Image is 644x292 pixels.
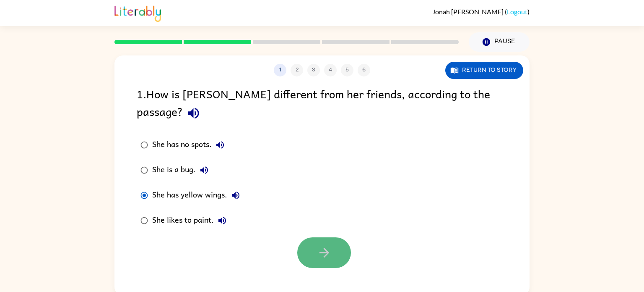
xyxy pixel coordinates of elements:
[152,187,244,204] div: She has yellow wings.
[432,8,530,16] div: ( )
[152,162,213,179] div: She is a bug.
[227,187,244,204] button: She has yellow wings.
[469,32,530,52] button: Pause
[274,64,286,76] button: 1
[152,137,229,153] div: She has no spots.
[432,8,505,16] span: Jonah [PERSON_NAME]
[196,162,213,179] button: She is a bug.
[214,212,231,229] button: She likes to paint.
[114,3,161,22] img: Literably
[212,137,229,153] button: She has no spots.
[445,62,523,79] button: Return to story
[137,85,507,124] div: 1 . How is [PERSON_NAME] different from her friends, according to the passage?
[152,212,231,229] div: She likes to paint.
[507,8,527,16] a: Logout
